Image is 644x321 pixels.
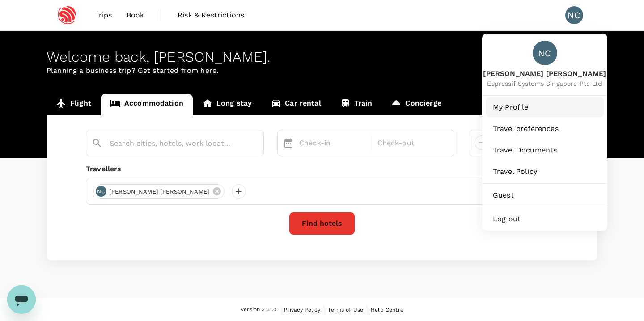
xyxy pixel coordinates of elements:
span: Version 3.51.0 [241,305,276,314]
span: Help Centre [371,307,403,313]
div: Welcome back , [PERSON_NAME] . [47,49,597,65]
a: Travel Documents [486,140,604,160]
a: Travel Policy [486,162,604,182]
a: Accommodation [101,94,193,115]
div: NC [533,41,557,65]
button: Find hotels [289,212,355,235]
span: Risk & Restrictions [178,10,244,21]
span: Log out [493,214,597,224]
a: Flight [47,94,101,115]
span: Guest [493,190,597,201]
span: Espressif Systems Singapore Pte Ltd [483,79,606,88]
div: NC[PERSON_NAME] [PERSON_NAME] [93,184,225,199]
input: Search cities, hotels, work locations [110,136,233,150]
a: Help Centre [371,305,403,315]
button: Open [257,143,259,144]
a: My Profile [486,97,604,117]
span: [PERSON_NAME] [PERSON_NAME] [104,187,215,196]
img: Espressif Systems Singapore Pte Ltd [47,5,88,25]
iframe: Button to launch messaging window [7,285,36,314]
a: Terms of Use [328,305,363,315]
a: Privacy Policy [284,305,320,315]
p: Check-out [377,138,445,148]
div: NC [96,186,106,197]
span: Trips [95,10,112,21]
span: My Profile [493,102,597,113]
a: Concierge [381,94,450,115]
span: Travel Policy [493,166,597,177]
a: Travel preferences [486,119,604,139]
div: NC [565,6,583,24]
span: Book [127,10,144,21]
div: Travellers [86,164,558,174]
span: Privacy Policy [284,307,320,313]
p: Check-in [299,138,366,148]
span: Travel Documents [493,145,597,156]
div: Log out [486,209,604,229]
span: Terms of Use [328,307,363,313]
a: Guest [486,186,604,205]
a: Train [330,94,382,115]
span: Travel preferences [493,123,597,134]
a: Long stay [193,94,261,115]
a: Car rental [261,94,330,115]
p: Planning a business trip? Get started from here. [47,65,597,76]
span: [PERSON_NAME] [PERSON_NAME] [483,69,606,79]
